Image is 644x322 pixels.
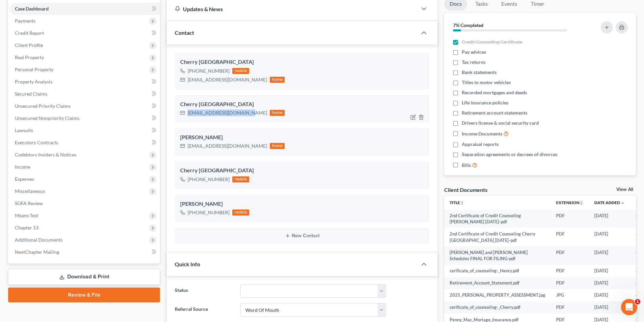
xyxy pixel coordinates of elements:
a: SOFA Review [9,197,160,209]
a: Secured Claims [9,88,160,100]
td: [DATE] [589,277,630,289]
span: NextChapter Mailing [15,249,59,255]
a: Unsecured Priority Claims [9,100,160,112]
a: Property Analysis [9,76,160,88]
div: mobile [232,176,249,182]
span: SOFA Review [15,200,43,206]
div: [PHONE_NUMBER] [188,209,230,216]
span: Payments [15,18,35,24]
td: [PERSON_NAME] and [PERSON_NAME] Schedules FINAL FOR FILING-pdf [444,246,551,265]
td: PDF [551,301,589,314]
div: home [270,143,285,149]
a: Review & File [8,288,160,302]
a: Unsecured Nonpriority Claims [9,112,160,124]
a: NextChapter Mailing [9,246,160,258]
span: Secured Claims [15,91,47,97]
div: [PHONE_NUMBER] [188,68,230,74]
span: Bank statements [462,69,497,76]
span: Unsecured Nonpriority Claims [15,115,79,121]
span: Credit Counseling Certificate [462,39,522,45]
div: [PHONE_NUMBER] [188,176,230,183]
td: [DATE] [589,246,630,265]
div: Cherry [GEOGRAPHIC_DATA] [180,100,424,108]
div: Client Documents [444,186,487,193]
i: expand_more [621,201,625,205]
span: Separation agreements or decrees of divorces [462,151,557,158]
span: 1 [635,299,640,304]
label: Referral Source [171,303,237,317]
td: PDF [551,209,589,228]
div: [PERSON_NAME] [180,133,424,142]
span: Executory Contracts [15,140,58,145]
span: Life insurance policies [462,99,508,106]
td: PDF [551,228,589,246]
div: Updates & News [175,5,409,13]
div: mobile [232,68,249,74]
span: Income Documents [462,130,502,137]
span: Recorded mortgages and deeds [462,89,527,96]
span: Codebtors Insiders & Notices [15,152,76,157]
span: Expenses [15,176,34,182]
div: Cherry [GEOGRAPHIC_DATA] [180,167,424,175]
a: Credit Report [9,27,160,39]
td: [DATE] [589,289,630,301]
iframe: Intercom live chat [621,299,637,315]
a: Date Added expand_more [594,200,625,205]
td: PDF [551,246,589,265]
td: cerificate_of_counseling-_Henry.pdf [444,265,551,277]
a: Titleunfold_more [450,200,464,205]
span: Credit Report [15,30,44,36]
span: Contact [175,29,194,36]
div: home [270,110,285,116]
label: Status [171,284,237,298]
span: Client Profile [15,42,43,48]
td: 2025_PERSONAL_PROPERTY_ASSESSMENT.jpg [444,289,551,301]
div: home [270,77,285,83]
td: cerificate_of_counseling-_Cherry.pdf [444,301,551,314]
span: Titles to motor vehicles [462,79,511,86]
td: 2nd Certificate of Credit Counseling Cherry [GEOGRAPHIC_DATA] [DATE]-pdf [444,228,551,246]
td: [DATE] [589,265,630,277]
i: unfold_more [460,201,464,205]
td: [DATE] [589,228,630,246]
i: unfold_more [579,201,583,205]
div: mobile [232,209,249,216]
td: PDF [551,277,589,289]
span: Pay advices [462,49,486,55]
a: Lawsuits [9,124,160,137]
td: JPG [551,289,589,301]
strong: 7% Completed [453,22,483,28]
span: Retirement account statements [462,109,527,116]
a: Download & Print [8,269,160,285]
div: Cherry [GEOGRAPHIC_DATA] [180,58,424,66]
span: Tax returns [462,59,485,66]
span: Bills [462,162,471,169]
a: View All [616,187,633,192]
div: [PERSON_NAME] [180,200,424,208]
span: Property Analysis [15,79,52,84]
button: New Contact [180,233,424,239]
span: Drivers license & social security card [462,120,539,126]
td: 2nd Certificate of Credit Counseling [PERSON_NAME] [DATE]-pdf [444,209,551,228]
div: [EMAIL_ADDRESS][DOMAIN_NAME] [188,76,267,83]
span: Chapter 13 [15,225,39,230]
td: Retirement_Account_Statement.pdf [444,277,551,289]
a: Extensionunfold_more [556,200,583,205]
span: Miscellaneous [15,188,45,194]
span: Real Property [15,54,44,60]
span: Personal Property [15,67,53,72]
span: Income [15,164,30,170]
span: Additional Documents [15,237,63,243]
span: Means Test [15,213,38,218]
div: [EMAIL_ADDRESS][DOMAIN_NAME] [188,109,267,116]
span: Case Dashboard [15,6,49,11]
div: [EMAIL_ADDRESS][DOMAIN_NAME] [188,143,267,149]
td: [DATE] [589,209,630,228]
span: Appraisal reports [462,141,499,148]
td: [DATE] [589,301,630,314]
span: Quick Info [175,261,200,267]
span: Unsecured Priority Claims [15,103,71,109]
a: Executory Contracts [9,137,160,149]
td: PDF [551,265,589,277]
a: Case Dashboard [9,3,160,15]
